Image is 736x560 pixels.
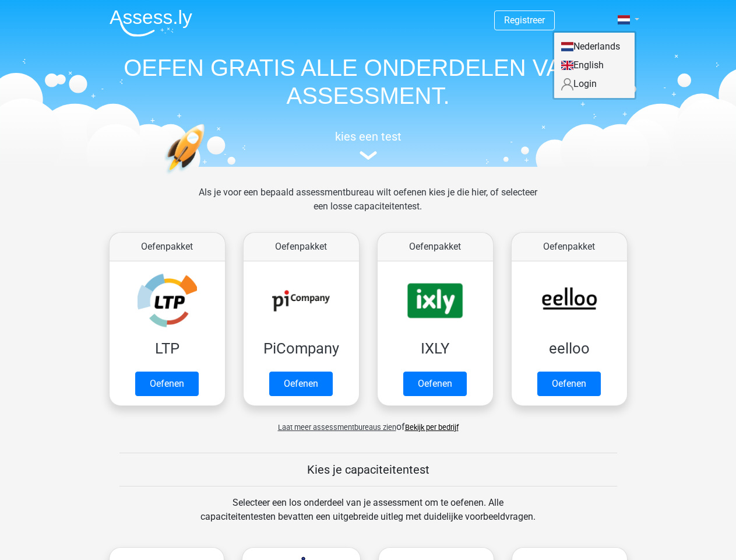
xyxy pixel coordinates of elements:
a: Nederlands [554,37,635,56]
a: Oefenen [269,372,333,396]
h5: Kies je capaciteitentest [119,463,617,477]
div: of [100,411,636,434]
h1: OEFEN GRATIS ALLE ONDERDELEN VAN JE ASSESSMENT. [100,54,636,110]
h5: kies een test [100,129,636,143]
a: Oefenen [403,372,467,396]
a: Login [554,75,635,93]
a: Registreer [504,15,545,26]
a: Bekijk per bedrijf [405,423,459,432]
a: English [554,56,635,75]
div: Als je voor een bepaald assessmentbureau wilt oefenen kies je die hier, of selecteer een losse ca... [189,185,547,228]
span: Laat meer assessmentbureaus zien [278,423,396,432]
div: Selecteer een los onderdeel van je assessment om te oefenen. Alle capaciteitentesten bevatten een... [189,496,547,538]
img: Assessly [110,9,192,37]
a: Oefenen [135,372,199,396]
img: assessment [360,151,377,160]
a: kies een test [100,129,636,160]
img: oefenen [164,124,250,229]
a: Oefenen [537,372,601,396]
